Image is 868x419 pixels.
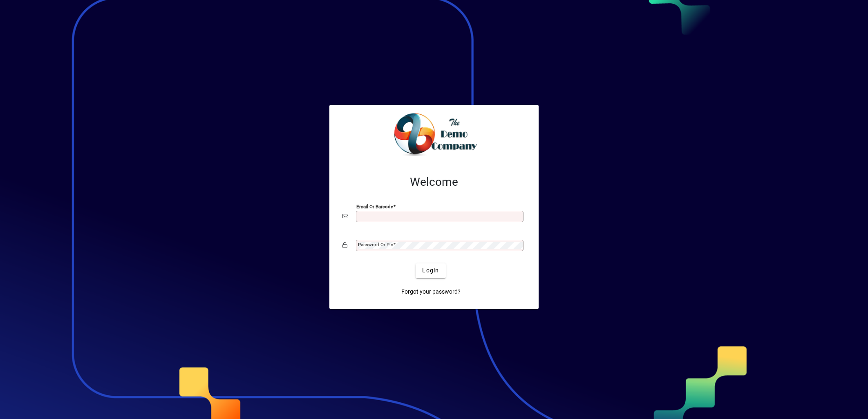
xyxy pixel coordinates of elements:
[356,203,393,209] mat-label: Email or Barcode
[358,242,393,247] mat-label: Password or Pin
[416,263,445,278] button: Login
[422,266,439,275] span: Login
[342,175,526,189] h2: Welcome
[401,288,461,296] span: Forgot your password?
[398,285,464,299] a: Forgot your password?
